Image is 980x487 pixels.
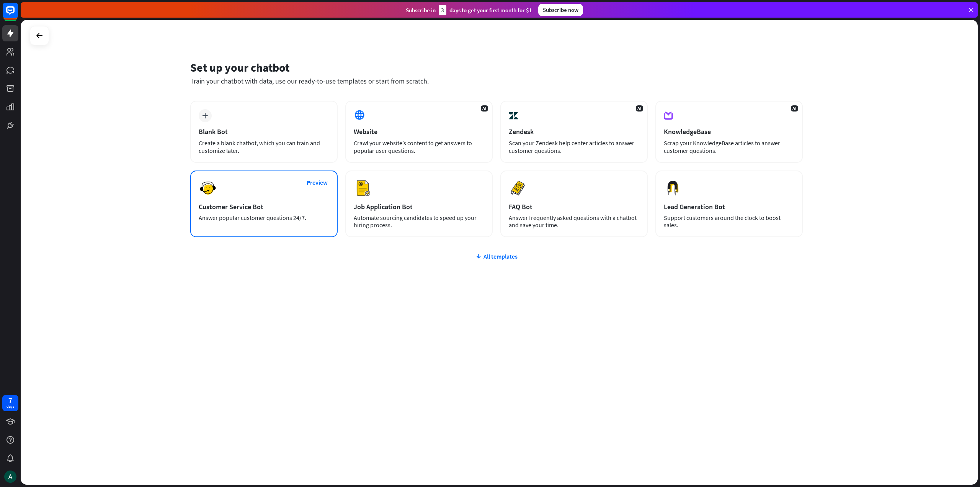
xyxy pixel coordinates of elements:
[509,127,639,136] div: Zendesk
[8,397,12,404] div: 7
[664,139,794,154] div: Scrap your KnowledgeBase articles to answer customer questions.
[199,139,329,154] div: Create a blank chatbot, which you can train and customize later.
[199,202,329,211] div: Customer Service Bot
[636,105,643,112] span: AI
[199,127,329,136] div: Blank Bot
[6,3,29,26] button: Open LiveChat chat widget
[538,4,583,16] div: Subscribe now
[202,113,208,118] i: plus
[406,5,532,15] div: Subscribe in days to get your first month for $1
[302,175,333,190] button: Preview
[509,214,639,229] div: Answer frequently asked questions with a chatbot and save your time.
[199,214,329,221] div: Answer popular customer questions 24/7.
[664,214,794,229] div: Support customers around the clock to boost sales.
[354,127,484,136] div: Website
[7,404,14,409] div: days
[354,139,484,154] div: Crawl your website’s content to get answers to popular user questions.
[190,253,803,260] div: All templates
[190,60,803,75] div: Set up your chatbot
[354,202,484,211] div: Job Application Bot
[664,202,794,211] div: Lead Generation Bot
[664,127,794,136] div: KnowledgeBase
[791,105,798,112] span: AI
[509,202,639,211] div: FAQ Bot
[481,105,488,112] span: AI
[439,5,446,15] div: 3
[2,395,18,411] a: 7 days
[190,77,803,85] div: Train your chatbot with data, use our ready-to-use templates or start from scratch.
[354,214,484,229] div: Automate sourcing candidates to speed up your hiring process.
[509,139,639,154] div: Scan your Zendesk help center articles to answer customer questions.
